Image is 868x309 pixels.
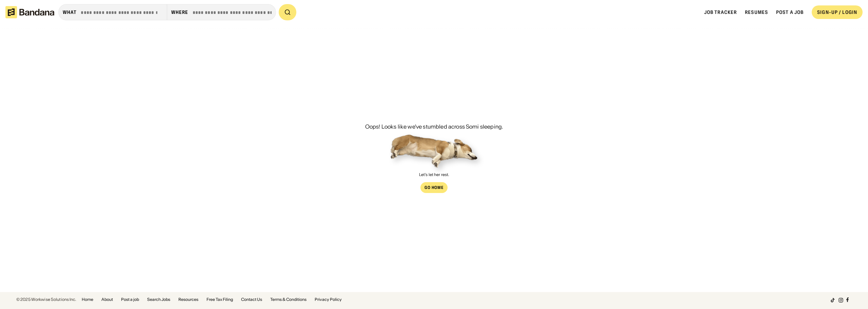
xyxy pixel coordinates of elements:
img: Bandana logotype [5,6,54,18]
a: Terms & Conditions [270,297,307,302]
a: Home [82,297,93,302]
a: About [101,297,113,302]
a: Search Jobs [147,297,170,302]
a: Job Tracker [704,9,737,15]
a: Post a job [121,297,139,302]
a: Resources [178,297,198,302]
a: Free Tax Filing [206,297,233,302]
img: Somi sleeping [391,135,477,168]
div: Let's let her rest. [419,173,449,177]
div: Oops! Looks like we've stumbled across Somi sleeping. [365,124,503,129]
a: Privacy Policy [315,297,342,302]
a: Resumes [745,9,768,15]
div: SIGN-UP / LOGIN [817,9,857,15]
div: © 2025 Workwise Solutions Inc. [16,297,76,302]
a: Post a job [776,9,804,15]
a: Contact Us [241,297,262,302]
div: Go Home [425,186,444,190]
div: what [63,9,77,15]
div: Where [171,9,189,15]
